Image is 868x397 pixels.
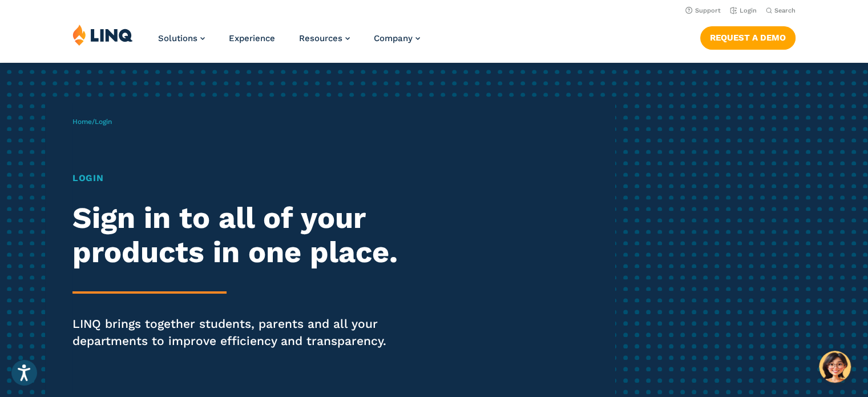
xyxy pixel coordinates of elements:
[374,33,413,43] span: Company
[95,118,112,126] span: Login
[700,26,796,49] a: Request a Demo
[158,24,420,62] nav: Primary Navigation
[766,6,796,15] button: Open Search Bar
[158,33,197,43] span: Solutions
[730,7,757,14] a: Login
[72,118,92,126] a: Home
[700,24,796,49] nav: Button Navigation
[72,24,133,46] img: LINQ | K‑12 Software
[229,33,275,43] a: Experience
[819,351,851,383] button: Hello, have a question? Let’s chat.
[72,201,407,270] h2: Sign in to all of your products in one place.
[72,118,112,126] span: /
[374,33,420,43] a: Company
[299,33,342,43] span: Resources
[72,315,407,350] p: LINQ brings together students, parents and all your departments to improve efficiency and transpa...
[774,7,796,14] span: Search
[158,33,205,43] a: Solutions
[72,171,407,185] h1: Login
[299,33,350,43] a: Resources
[685,7,721,14] a: Support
